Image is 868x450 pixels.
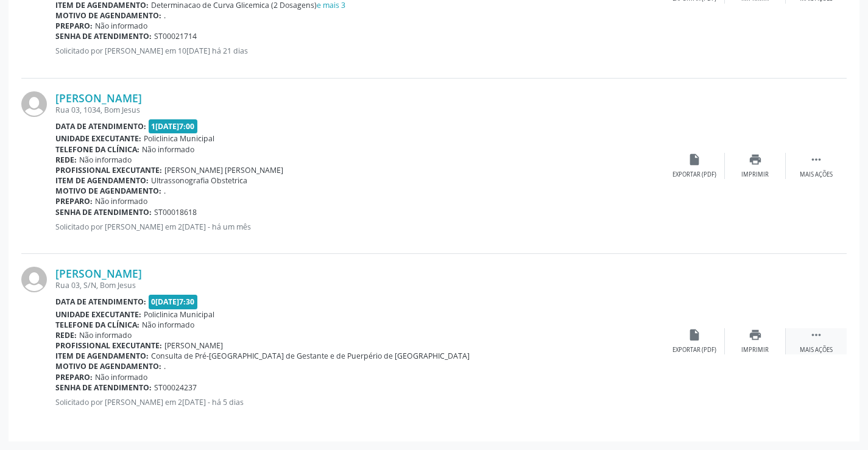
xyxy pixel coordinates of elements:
[142,320,194,330] span: Não informado
[55,144,139,155] b: Telefone da clínica:
[151,175,247,186] span: Ultrassonografia Obstetrica
[55,309,141,320] b: Unidade executante:
[55,105,664,115] div: Rua 03, 1034, Bom Jesus
[55,31,152,41] b: Senha de atendimento:
[688,328,701,342] i: insert_drive_file
[55,175,149,186] b: Item de agendamento:
[55,186,161,196] b: Motivo de agendamento:
[749,153,762,166] i: print
[55,133,141,144] b: Unidade executante:
[149,295,198,309] span: 0[DATE]7:30
[688,153,701,166] i: insert_drive_file
[55,196,93,206] b: Preparo:
[95,21,147,31] span: Não informado
[55,222,664,232] p: Solicitado por [PERSON_NAME] em 2[DATE] - há um mês
[154,31,197,41] span: ST00021714
[151,351,470,361] span: Consulta de Pré-[GEOGRAPHIC_DATA] de Gestante e de Puerpério de [GEOGRAPHIC_DATA]
[95,372,147,382] span: Não informado
[21,267,47,292] img: img
[55,267,142,280] a: [PERSON_NAME]
[55,361,161,371] b: Motivo de agendamento:
[55,91,142,105] a: [PERSON_NAME]
[164,165,283,175] span: [PERSON_NAME] [PERSON_NAME]
[21,91,47,117] img: img
[55,297,146,307] b: Data de atendimento:
[79,155,132,165] span: Não informado
[55,155,77,165] b: Rede:
[749,328,762,342] i: print
[55,351,149,361] b: Item de agendamento:
[810,328,823,342] i: 
[55,46,664,56] p: Solicitado por [PERSON_NAME] em 10[DATE] há 21 dias
[55,21,93,31] b: Preparo:
[800,346,833,354] div: Mais ações
[55,372,93,382] b: Preparo:
[55,207,152,217] b: Senha de atendimento:
[164,186,166,196] span: .
[144,133,214,144] span: Policlinica Municipal
[55,121,146,132] b: Data de atendimento:
[55,320,139,330] b: Telefone da clínica:
[149,119,198,133] span: 1[DATE]7:00
[154,382,197,393] span: ST00024237
[164,10,166,21] span: .
[164,340,223,351] span: [PERSON_NAME]
[142,144,194,155] span: Não informado
[79,330,132,340] span: Não informado
[55,397,664,407] p: Solicitado por [PERSON_NAME] em 2[DATE] - há 5 dias
[55,382,152,393] b: Senha de atendimento:
[810,153,823,166] i: 
[55,340,162,351] b: Profissional executante:
[55,10,161,21] b: Motivo de agendamento:
[55,330,77,340] b: Rede:
[672,171,716,179] div: Exportar (PDF)
[672,346,716,354] div: Exportar (PDF)
[741,346,769,354] div: Imprimir
[164,361,166,371] span: .
[741,171,769,179] div: Imprimir
[95,196,147,206] span: Não informado
[154,207,197,217] span: ST00018618
[800,171,833,179] div: Mais ações
[55,165,162,175] b: Profissional executante:
[55,280,664,290] div: Rua 03, S/N, Bom Jesus
[144,309,214,320] span: Policlinica Municipal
